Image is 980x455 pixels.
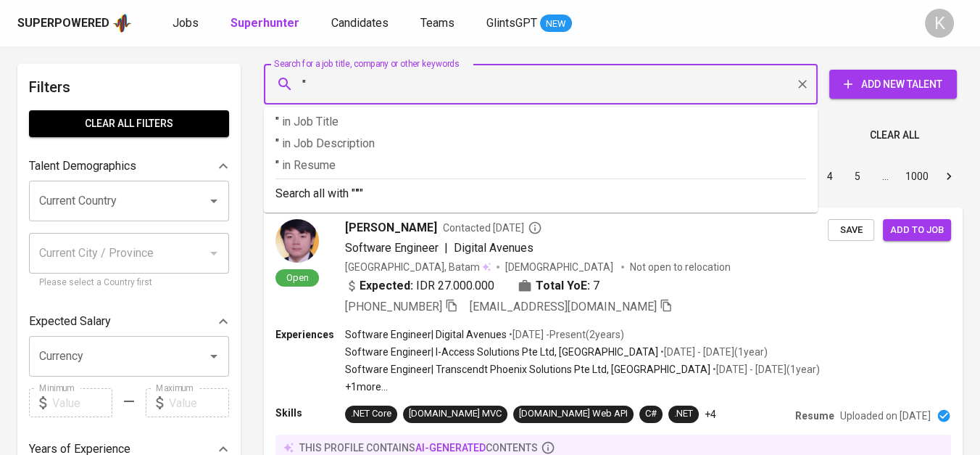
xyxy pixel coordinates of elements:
[351,407,391,421] div: .NET Core
[507,327,624,342] p: • [DATE] - Present ( 2 years )
[470,300,657,313] span: [EMAIL_ADDRESS][DOMAIN_NAME]
[901,165,933,188] button: Go to page 1000
[792,74,813,94] button: Clear
[409,407,502,421] div: [DOMAIN_NAME] MVC
[173,16,199,30] span: Jobs
[231,16,299,30] b: Superhunter
[870,126,919,144] span: Clear All
[873,169,897,184] div: …
[890,222,944,239] span: Add to job
[169,388,229,417] input: Value
[17,12,132,34] a: Superpoweredapp logo
[415,442,486,454] span: AI-generated
[282,115,339,128] span: in Job Title
[846,165,869,188] button: Go to page 5
[52,388,112,417] input: Value
[674,407,693,421] div: .NET
[835,222,867,239] span: Save
[275,219,319,263] img: ef837fdd01022966858f28fcf664b954.jpg
[828,219,874,242] button: Save
[658,345,768,359] p: • [DATE] - [DATE] ( 1 year )
[345,241,439,255] span: Software Engineer
[528,221,542,235] svg: By Batam recruiter
[818,165,842,188] button: Go to page 4
[630,260,731,274] p: Not open to relocation
[795,409,834,423] p: Resume
[29,307,229,336] div: Expected Salary
[505,260,615,274] span: [DEMOGRAPHIC_DATA]
[420,15,457,33] a: Teams
[706,165,963,188] nav: pagination navigation
[275,327,345,342] p: Experiences
[345,219,437,237] span: [PERSON_NAME]
[925,9,954,38] div: K
[705,407,716,422] p: +4
[345,380,820,394] p: +1 more ...
[864,122,925,149] button: Clear All
[360,277,413,295] b: Expected:
[937,165,960,188] button: Go to next page
[345,345,658,359] p: Software Engineer | I-Access Solutions Pte Ltd, [GEOGRAPHIC_DATA]
[231,15,302,33] a: Superhunter
[331,15,391,33] a: Candidates
[645,407,657,421] div: C#
[710,362,820,377] p: • [DATE] - [DATE] ( 1 year )
[275,113,806,131] p: "
[345,300,442,313] span: [PHONE_NUMBER]
[29,157,136,175] p: Talent Demographics
[275,185,806,202] p: Search all with " "
[112,12,132,34] img: app logo
[345,260,491,274] div: [GEOGRAPHIC_DATA], Batam
[345,277,494,295] div: IDR 27.000.000
[345,327,507,342] p: Software Engineer | Digital Avenues
[829,70,957,99] button: Add New Talent
[444,239,448,257] span: |
[540,17,572,31] span: NEW
[841,75,945,94] span: Add New Talent
[840,409,931,423] p: Uploaded on [DATE]
[275,135,806,152] p: "
[29,110,229,137] button: Clear All filters
[454,241,533,255] span: Digital Avenues
[420,16,454,30] span: Teams
[536,277,590,295] b: Total YoE:
[282,136,375,150] span: in Job Description
[519,407,628,421] div: [DOMAIN_NAME] Web API
[204,346,224,366] button: Open
[299,440,538,455] p: this profile contains contents
[593,277,599,295] span: 7
[486,15,572,33] a: GlintsGPT NEW
[281,271,315,284] span: Open
[29,152,229,181] div: Talent Demographics
[275,406,345,420] p: Skills
[41,115,217,133] span: Clear All filters
[355,186,360,200] b: "
[345,362,710,377] p: Software Engineer | Transcendt Phoenix Solutions Pte Ltd, [GEOGRAPHIC_DATA]
[29,75,229,99] h6: Filters
[282,158,336,172] span: in Resume
[204,191,224,211] button: Open
[275,157,806,174] p: "
[17,15,109,32] div: Superpowered
[173,15,202,33] a: Jobs
[331,16,389,30] span: Candidates
[883,219,951,242] button: Add to job
[39,276,219,290] p: Please select a Country first
[486,16,537,30] span: GlintsGPT
[29,313,111,330] p: Expected Salary
[443,221,542,235] span: Contacted [DATE]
